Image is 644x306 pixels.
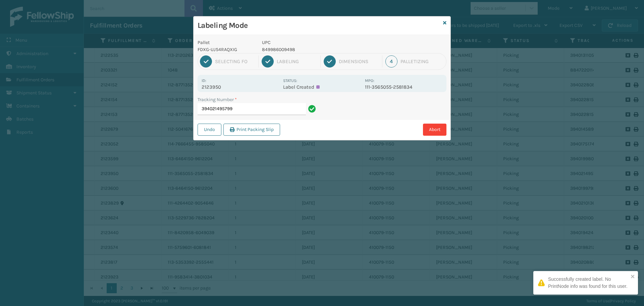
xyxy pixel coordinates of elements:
p: UPC [262,39,361,46]
div: Labeling [277,58,317,64]
div: Dimensions [339,58,379,64]
button: Print Packing Slip [223,124,280,136]
label: MPO: [365,78,374,83]
div: 1 [200,55,212,68]
div: 3 [324,55,336,68]
p: 111-3565055-2581834 [365,84,442,90]
button: Abort [423,124,446,136]
label: Id: [202,78,206,83]
button: Undo [198,124,221,136]
div: Palletizing [400,58,444,64]
p: 2123950 [202,84,279,90]
div: 2 [262,55,274,68]
button: close [631,274,635,280]
p: 849986009498 [262,46,361,53]
div: Selecting FO [215,58,255,64]
div: 4 [385,55,397,68]
p: FDXG-UJS4RAQXIG [198,46,254,53]
div: Successfully created label. No PrintNode info was found for this user. [548,276,629,290]
p: Pallet [198,39,254,46]
p: Label Created [283,84,361,90]
label: Tracking Number [198,96,237,103]
h3: Labeling Mode [198,20,440,31]
label: Status: [283,78,297,83]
